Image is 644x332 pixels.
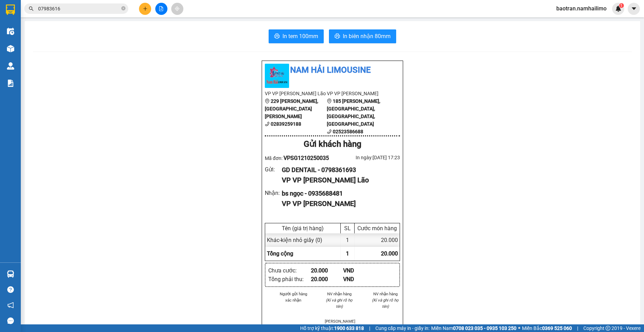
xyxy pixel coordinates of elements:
span: question-circle [7,286,14,293]
div: 1 [341,233,355,247]
span: aim [175,6,180,11]
div: Tổng phải thu : [268,275,311,284]
span: Tổng cộng [267,250,293,257]
span: phone [265,122,270,126]
span: 20.000 [381,250,398,257]
span: message [7,317,14,324]
div: Nhận : [265,189,282,197]
span: Miền Bắc [522,324,572,332]
img: logo.jpg [265,64,289,88]
span: close-circle [121,6,125,10]
li: [PERSON_NAME] [325,318,354,324]
span: In tem 100mm [282,32,318,41]
span: environment [327,99,332,104]
span: plus [143,6,148,11]
span: Khác - kiện nhỏ giấy (0) [267,237,322,243]
sup: 1 [619,3,624,8]
b: 02839259188 [271,121,301,127]
span: environment [265,99,270,104]
button: caret-down [628,3,640,15]
i: (Kí và ghi rõ họ tên) [326,298,353,309]
span: file-add [159,6,164,11]
li: VP VP [PERSON_NAME] [48,37,92,53]
li: VP VP [PERSON_NAME] Lão [265,90,327,97]
li: NV nhận hàng [325,291,354,297]
span: Cung cấp máy in - giấy in: [375,324,429,332]
img: warehouse-icon [7,28,14,35]
span: caret-down [631,6,637,12]
span: Hỗ trợ kỹ thuật: [300,324,364,332]
div: GD DENTAIL - 0798361693 [282,165,394,175]
strong: 1900 633 818 [334,325,364,331]
strong: 0708 023 035 - 0935 103 250 [453,325,516,331]
img: icon-new-feature [615,6,621,12]
span: copyright [606,326,610,331]
b: 02523586688 [333,129,363,134]
span: 1 [346,250,349,257]
span: printer [334,33,340,40]
span: Miền Nam [431,324,516,332]
img: warehouse-icon [7,62,14,70]
li: NV nhận hàng [371,291,400,297]
button: file-add [155,3,167,15]
li: Người gửi hàng xác nhận [279,291,308,303]
img: warehouse-icon [7,45,14,52]
i: (Kí và ghi rõ họ tên) [372,298,399,309]
div: Mã đơn: [265,154,332,162]
div: VP VP [PERSON_NAME] Lão [282,175,394,186]
div: Gửi khách hàng [265,138,400,151]
div: SL [342,225,353,232]
b: 185 [PERSON_NAME], [GEOGRAPHIC_DATA], [GEOGRAPHIC_DATA], [GEOGRAPHIC_DATA] [327,98,380,127]
img: logo.jpg [3,3,28,28]
img: warehouse-icon [7,270,14,278]
div: VP VP [PERSON_NAME] [282,198,394,209]
button: aim [171,3,183,15]
span: 1 [620,3,623,8]
div: 20.000 [311,266,343,275]
span: phone [327,129,332,134]
div: Chưa cước : [268,266,311,275]
div: bs ngọc - 0935688481 [282,189,394,198]
div: VND [343,266,375,275]
span: In biên nhận 80mm [343,32,391,41]
span: baotran.namhailimo [551,4,612,13]
img: solution-icon [7,80,14,87]
input: Tìm tên, số ĐT hoặc mã đơn [38,5,120,12]
span: notification [7,302,14,308]
b: 229 [PERSON_NAME], [GEOGRAPHIC_DATA][PERSON_NAME] [265,98,318,119]
span: | [369,324,370,332]
span: | [577,324,578,332]
li: VP VP [PERSON_NAME] Lão [3,37,48,60]
div: 20.000 [311,275,343,284]
span: close-circle [121,6,125,12]
div: 20.000 [355,233,400,247]
li: Nam Hải Limousine [3,3,101,29]
span: printer [274,33,280,40]
div: VND [343,275,375,284]
strong: 0369 525 060 [542,325,572,331]
li: VP VP [PERSON_NAME] [327,90,389,97]
div: Tên (giá trị hàng) [267,225,339,232]
button: plus [139,3,151,15]
div: Gửi : [265,165,282,174]
span: search [29,6,34,11]
button: printerIn biên nhận 80mm [329,29,396,43]
span: ⚪️ [518,327,520,330]
button: printerIn tem 100mm [269,29,324,43]
div: Cước món hàng [356,225,398,232]
li: Nam Hải Limousine [265,64,400,77]
div: In ngày: [DATE] 17:23 [332,154,400,161]
span: VPSG1210250035 [284,155,329,161]
img: logo-vxr [6,5,15,15]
